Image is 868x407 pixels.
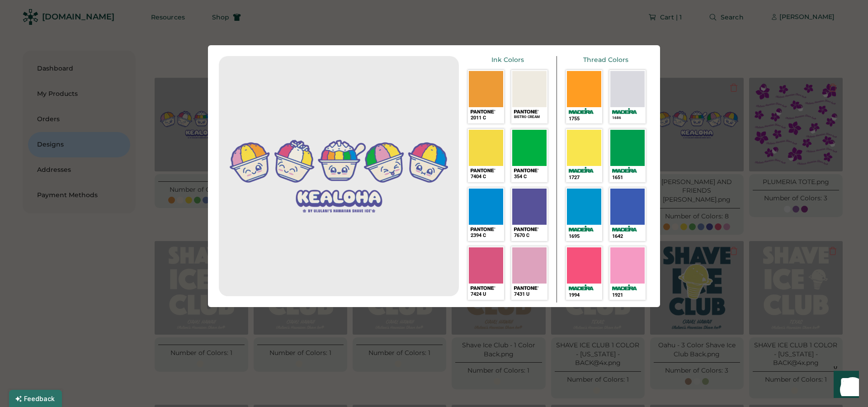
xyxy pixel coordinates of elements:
[514,232,545,239] div: 7670 C
[514,173,545,180] div: 354 C
[471,114,501,121] div: 2011 C
[471,286,495,290] img: 1024px-Pantone_logo.svg.png
[569,233,599,240] div: 1695
[514,110,539,114] img: 1024px-Pantone_logo.svg.png
[612,233,643,240] div: 1642
[569,284,594,291] img: madeira.png
[583,56,628,64] div: Thread Colors
[612,292,643,298] div: 1921
[825,366,864,405] iframe: Front Chat
[471,173,501,180] div: 7404 C
[569,174,599,181] div: 1727
[491,56,524,64] div: Ink Colors
[612,108,637,114] img: madeira.png
[514,169,539,172] img: 1024px-Pantone_logo.svg.png
[514,227,539,231] img: 1024px-Pantone_logo.svg.png
[569,292,599,298] div: 1994
[514,286,539,290] img: 1024px-Pantone_logo.svg.png
[569,167,594,173] img: madeira.png
[471,232,501,239] div: 2394 C
[569,226,594,232] img: madeira.png
[612,284,637,291] img: madeira.png
[612,167,637,173] img: madeira.png
[569,115,599,122] div: 1755
[514,291,545,298] div: 7431 U
[471,110,495,114] img: 1024px-Pantone_logo.svg.png
[569,108,594,114] img: madeira.png
[230,67,448,285] img: 1759180926992x329902193124048900-Display.png%3Ftr%3Dbl-1
[514,114,545,119] div: BISTRO CREAM
[612,115,643,120] div: 1686
[612,174,643,181] div: 1651
[471,169,495,172] img: 1024px-Pantone_logo.svg.png
[612,226,637,232] img: madeira.png
[471,291,501,298] div: 7424 U
[471,227,495,231] img: 1024px-Pantone_logo.svg.png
